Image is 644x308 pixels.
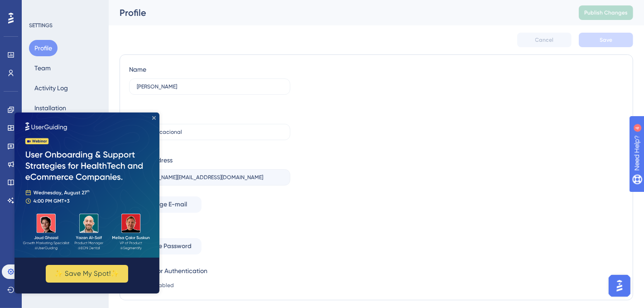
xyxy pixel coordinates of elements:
[606,272,633,299] iframe: UserGuiding AI Assistant Launcher
[137,83,283,90] input: Name Surname
[31,152,114,170] button: ✨ Save My Spot!✨
[129,196,202,213] button: Change E-mail
[600,36,612,44] span: Save
[21,2,57,13] span: Need Help?
[129,64,146,75] div: Name
[535,36,554,44] span: Cancel
[129,224,290,235] div: Password
[120,6,556,19] div: Profile
[29,60,56,76] button: Team
[139,241,192,252] span: Change Password
[29,22,102,29] div: SETTINGS
[579,33,633,47] button: Save
[144,199,187,210] span: Change E-mail
[29,100,72,116] button: Installation
[137,174,283,181] input: E-mail Address
[29,40,58,56] button: Profile
[151,282,174,289] span: Disabled
[584,9,628,16] span: Publish Changes
[129,109,158,120] div: Company
[129,265,290,276] div: Two-Factor Authentication
[63,5,66,12] div: 4
[129,238,202,254] button: Change Password
[137,129,283,135] input: Company Name
[29,80,73,96] button: Activity Log
[138,4,141,7] div: Close Preview
[579,5,633,20] button: Publish Changes
[517,33,572,47] button: Cancel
